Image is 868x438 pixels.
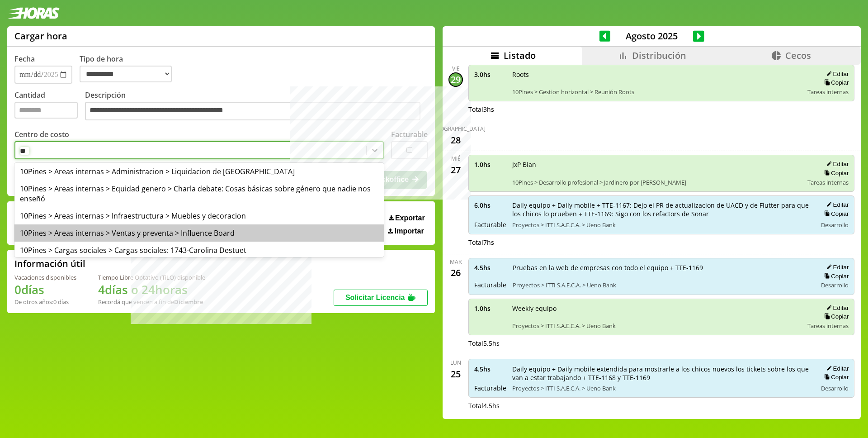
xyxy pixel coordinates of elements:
span: Daily equipo + Daily mobile extendida para mostrarle a los chicos nuevos los tickets sobre los qu... [512,365,811,382]
span: 4.5 hs [474,365,506,373]
span: Roots [512,70,801,79]
span: Cecos [785,49,811,62]
label: Cantidad [14,90,85,123]
div: 10Pines > Areas internas > Equidad genero > Charla debate: Cosas básicas sobre género que nadie n... [14,180,384,207]
div: Total 5.5 hs [468,339,854,348]
span: Proyectos > ITTI S.A.E.C.A. > Ueno Bank [513,281,811,289]
label: Facturable [391,129,428,139]
div: Total 3 hs [468,105,854,114]
span: Desarrollo [821,281,849,289]
div: lun [450,359,461,367]
span: Proyectos > ITTI S.A.E.C.A. > Ueno Bank [512,322,801,330]
span: Facturable [474,220,506,229]
label: Centro de costo [14,129,69,139]
span: 10Pines > Desarrollo profesional > Jardinero por [PERSON_NAME] [512,178,801,186]
button: Copiar [821,169,849,177]
div: Total 4.5 hs [468,401,854,410]
button: Editar [824,201,849,209]
span: Importar [395,227,424,235]
span: Facturable [474,281,506,289]
input: Cantidad [14,102,78,119]
label: Descripción [85,90,428,123]
h1: 4 días o 24 horas [98,281,205,298]
span: 6.0 hs [474,201,506,209]
span: Agosto 2025 [610,30,693,42]
img: logotipo [7,7,60,19]
div: Tiempo Libre Optativo (TiLO) disponible [98,273,205,281]
h1: 0 días [14,281,76,298]
div: [DEMOGRAPHIC_DATA] [426,125,486,133]
span: Tareas internas [807,322,849,330]
div: 10Pines > Areas internas > Ventas y preventa > Influence Board [14,224,384,242]
div: 25 [448,367,463,381]
span: Listado [504,49,536,62]
textarea: Descripción [85,102,420,121]
div: mar [450,258,462,266]
div: 10Pines > Areas internas > Administracion > Liquidacion de [GEOGRAPHIC_DATA] [14,163,384,180]
span: Distribución [632,49,686,62]
h2: Información útil [14,257,85,270]
span: 1.0 hs [474,304,506,313]
button: Copiar [821,272,849,280]
div: 26 [448,266,463,280]
button: Solicitar Licencia [334,290,428,306]
h1: Cargar hora [14,30,67,42]
button: Editar [824,263,849,271]
label: Fecha [14,54,35,64]
span: Weekly equipo [512,304,801,313]
button: Editar [824,365,849,372]
button: Copiar [821,79,849,86]
div: De otros años: 0 días [14,298,76,306]
span: Proyectos > ITTI S.A.E.C.A. > Ueno Bank [512,221,811,229]
div: 28 [448,133,463,147]
button: Editar [824,304,849,312]
div: 10Pines > Areas internas > Infraestructura > Muebles y decoracion [14,207,384,224]
div: 10Pines > Cargas sociales > Cargas sociales: 1743-Carolina Destuet [14,242,384,259]
button: Exportar [386,214,428,223]
button: Copiar [821,373,849,381]
span: 3.0 hs [474,70,506,79]
button: Editar [824,70,849,78]
div: 27 [448,162,463,177]
div: 29 [448,72,463,87]
span: Desarrollo [821,384,849,392]
b: Diciembre [174,298,203,306]
button: Copiar [821,210,849,218]
span: Proyectos > ITTI S.A.E.C.A. > Ueno Bank [512,384,811,392]
span: Desarrollo [821,221,849,229]
label: Tipo de hora [80,54,179,84]
div: mié [451,155,461,162]
span: Exportar [395,214,425,222]
span: Tareas internas [807,178,849,186]
button: Editar [824,160,849,168]
div: Vacaciones disponibles [14,273,76,281]
div: scrollable content [443,65,861,418]
div: Total 7 hs [468,238,854,247]
span: 4.5 hs [474,263,506,272]
span: 1.0 hs [474,160,506,169]
span: JxP Bian [512,160,801,169]
span: Solicitar Licencia [345,294,405,301]
span: Tareas internas [807,88,849,96]
span: Pruebas en la web de empresas con todo el equipo + TTE-1169 [513,263,811,272]
div: vie [452,65,460,72]
select: Tipo de hora [80,66,172,82]
button: Copiar [821,313,849,320]
span: Daily equipo + Daily mobile + TTE-1167: Dejo el PR de actualizacion de UACD y de Flutter para que... [512,201,811,218]
span: Facturable [474,384,506,392]
div: Recordá que vencen a fin de [98,298,205,306]
span: 10Pines > Gestion horizontal > Reunión Roots [512,88,801,96]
